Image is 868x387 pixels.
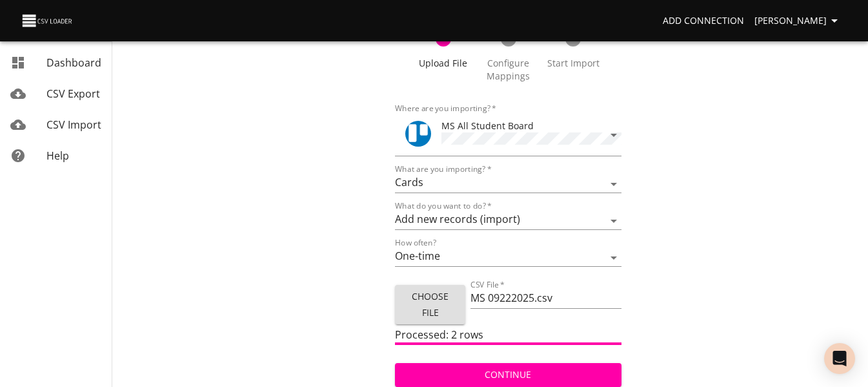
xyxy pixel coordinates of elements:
[658,9,749,33] a: Add Connection
[395,202,492,210] label: What do you want to do?
[405,121,431,147] img: Trello
[749,9,847,33] button: [PERSON_NAME]
[405,289,455,320] span: Choose File
[405,367,611,383] span: Continue
[481,57,536,83] span: Configure Mappings
[395,239,436,247] label: How often?
[395,165,491,173] label: What are you importing?
[470,281,505,289] label: CSV File
[46,87,100,101] span: CSV Export
[46,149,69,163] span: Help
[395,114,621,156] div: ToolMS All Student Board
[405,121,431,147] div: Tool
[663,13,744,29] span: Add Connection
[546,57,601,70] span: Start Import
[395,105,496,112] label: Where are you importing?
[395,285,465,324] button: Choose File
[395,328,483,342] span: Processed: 2 rows
[46,56,101,70] span: Dashboard
[754,13,842,29] span: [PERSON_NAME]
[441,120,534,132] span: MS All Student Board
[395,363,621,387] button: Continue
[21,12,75,30] img: CSV Loader
[824,343,855,374] div: Open Intercom Messenger
[416,57,470,70] span: Upload File
[46,118,101,132] span: CSV Import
